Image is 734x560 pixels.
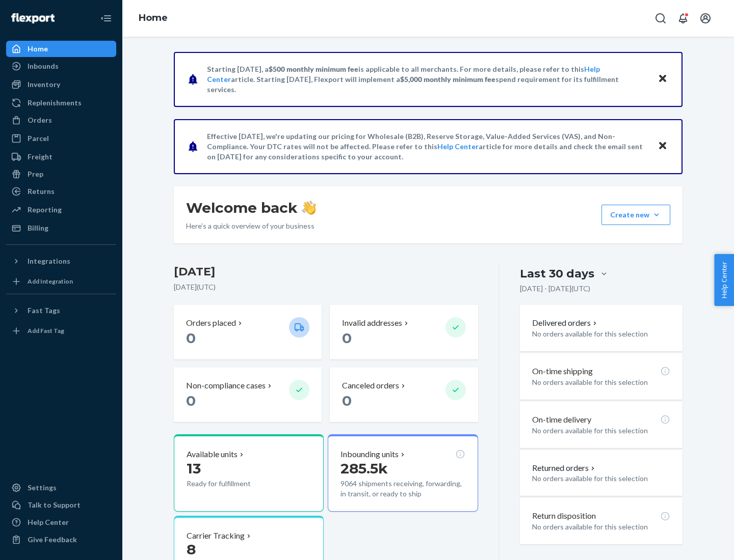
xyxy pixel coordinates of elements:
[28,79,60,90] div: Inventory
[187,479,281,489] p: Ready for fulfillment
[532,473,670,484] p: No orders available for this selection
[187,460,201,477] span: 13
[11,13,55,23] img: Flexport logo
[342,329,352,347] span: 0
[400,75,495,83] span: $5,000 monthly minimum fee
[207,64,648,95] p: Starting [DATE], a is applicable to all merchants. For more details, please refer to this article...
[6,323,116,339] a: Add Fast Tag
[174,282,478,292] p: [DATE] ( UTC )
[269,65,358,73] span: $500 monthly minimum fee
[6,166,116,182] a: Prep
[437,142,479,151] a: Help Center
[520,284,590,294] p: [DATE] - [DATE] ( UTC )
[130,4,176,33] ol: breadcrumbs
[186,380,266,391] p: Non-compliance cases
[342,392,352,409] span: 0
[6,76,116,93] a: Inventory
[187,449,238,460] p: Available units
[174,434,324,512] button: Available units13Ready for fulfillment
[330,305,478,359] button: Invalid addresses 0
[28,169,43,179] div: Prep
[6,514,116,530] a: Help Center
[6,273,116,290] a: Add Integration
[6,130,116,147] a: Parcel
[532,510,596,522] p: Return disposition
[340,460,388,477] span: 285.5k
[532,414,591,426] p: On-time delivery
[174,264,478,280] h3: [DATE]
[532,426,670,436] p: No orders available for this selection
[601,205,670,225] button: Create new
[532,366,593,377] p: On-time shipping
[28,483,57,493] div: Settings
[6,41,116,57] a: Home
[28,517,69,527] div: Help Center
[28,98,82,108] div: Replenishments
[6,149,116,165] a: Freight
[6,112,116,128] a: Orders
[6,531,116,548] button: Give Feedback
[207,131,648,162] p: Effective [DATE], we're updating our pricing for Wholesale (B2B), Reserve Storage, Value-Added Se...
[28,133,49,144] div: Parcel
[340,449,399,460] p: Inbounding units
[6,302,116,319] button: Fast Tags
[187,541,196,558] span: 8
[330,368,478,422] button: Canceled orders 0
[186,317,236,329] p: Orders placed
[656,72,669,87] button: Close
[532,522,670,532] p: No orders available for this selection
[695,8,716,29] button: Open account menu
[187,530,245,542] p: Carrier Tracking
[186,221,316,231] p: Here’s a quick overview of your business
[28,61,59,71] div: Inbounds
[28,326,64,335] div: Add Fast Tag
[6,480,116,496] a: Settings
[28,535,77,545] div: Give Feedback
[28,152,53,162] div: Freight
[650,8,671,29] button: Open Search Box
[28,44,48,54] div: Home
[174,305,322,359] button: Orders placed 0
[28,277,73,286] div: Add Integration
[714,254,734,306] button: Help Center
[532,377,670,387] p: No orders available for this selection
[6,497,116,513] a: Talk to Support
[342,317,402,329] p: Invalid addresses
[96,8,116,29] button: Close Navigation
[532,462,597,474] button: Returned orders
[6,183,116,200] a: Returns
[186,392,196,409] span: 0
[6,202,116,218] a: Reporting
[6,253,116,269] button: Integrations
[28,115,52,125] div: Orders
[28,186,55,197] div: Returns
[28,305,60,316] div: Fast Tags
[656,139,669,154] button: Close
[342,380,399,391] p: Canceled orders
[340,479,465,499] p: 9064 shipments receiving, forwarding, in transit, or ready to ship
[532,317,599,329] button: Delivered orders
[28,205,62,215] div: Reporting
[6,58,116,74] a: Inbounds
[139,12,168,23] a: Home
[328,434,478,512] button: Inbounding units285.5k9064 shipments receiving, forwarding, in transit, or ready to ship
[174,368,322,422] button: Non-compliance cases 0
[28,223,48,233] div: Billing
[6,220,116,236] a: Billing
[532,329,670,339] p: No orders available for this selection
[673,8,693,29] button: Open notifications
[302,201,316,215] img: hand-wave emoji
[28,256,70,266] div: Integrations
[28,500,81,510] div: Talk to Support
[186,329,196,347] span: 0
[186,199,316,217] h1: Welcome back
[520,266,594,282] div: Last 30 days
[6,95,116,111] a: Replenishments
